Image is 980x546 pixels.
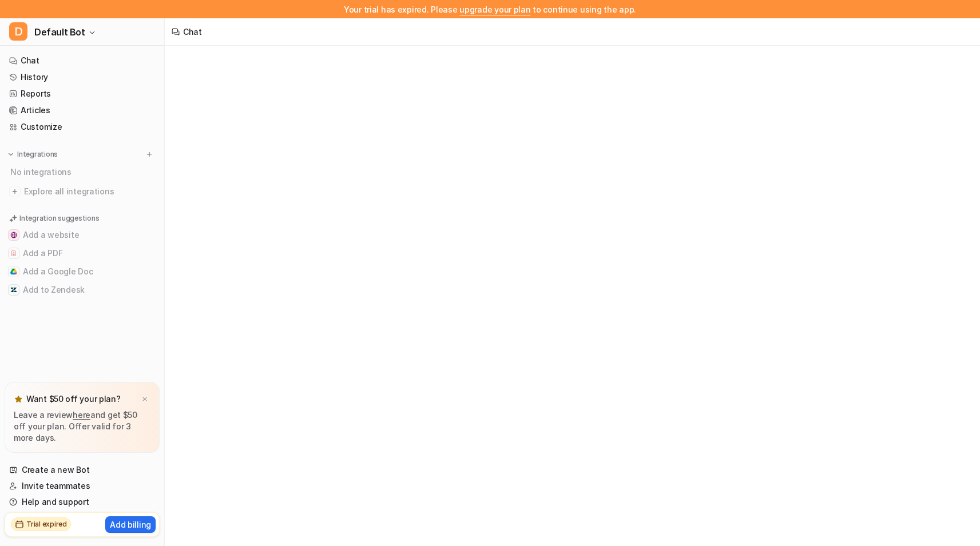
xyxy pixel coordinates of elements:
button: Add a websiteAdd a website [5,226,160,244]
h2: Trial expired [26,519,67,529]
img: x [141,396,148,403]
a: Help and support [5,494,160,510]
p: Want $50 off your plan? [26,393,121,405]
a: Articles [5,102,160,118]
p: Integration suggestions [19,213,99,224]
img: Add a website [10,232,17,238]
button: Add a Google DocAdd a Google Doc [5,262,160,281]
a: upgrade your plan [459,5,530,14]
img: Add a PDF [10,250,17,257]
img: menu_add.svg [145,150,153,158]
p: Add billing [110,519,151,531]
img: star [14,394,23,404]
div: Chat [183,26,202,38]
a: Invite teammates [5,478,160,494]
a: Explore all integrations [5,184,160,200]
span: Default Bot [34,24,85,40]
div: No integrations [7,162,160,181]
a: Customize [5,119,160,135]
span: Explore all integrations [24,182,155,201]
span: D [9,22,27,41]
a: Create a new Bot [5,462,160,478]
img: Add a Google Doc [10,268,17,275]
img: Add to Zendesk [10,286,17,293]
img: expand menu [7,150,15,158]
img: explore all integrations [9,186,21,197]
a: History [5,69,160,85]
p: Leave a review and get $50 off your plan. Offer valid for 3 more days. [14,409,150,444]
a: here [73,410,90,420]
p: Integrations [17,150,58,159]
button: Add to ZendeskAdd to Zendesk [5,281,160,299]
button: Add a PDFAdd a PDF [5,244,160,262]
button: Add billing [105,516,156,533]
a: Reports [5,86,160,102]
a: Chat [5,53,160,69]
button: Integrations [5,149,61,160]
